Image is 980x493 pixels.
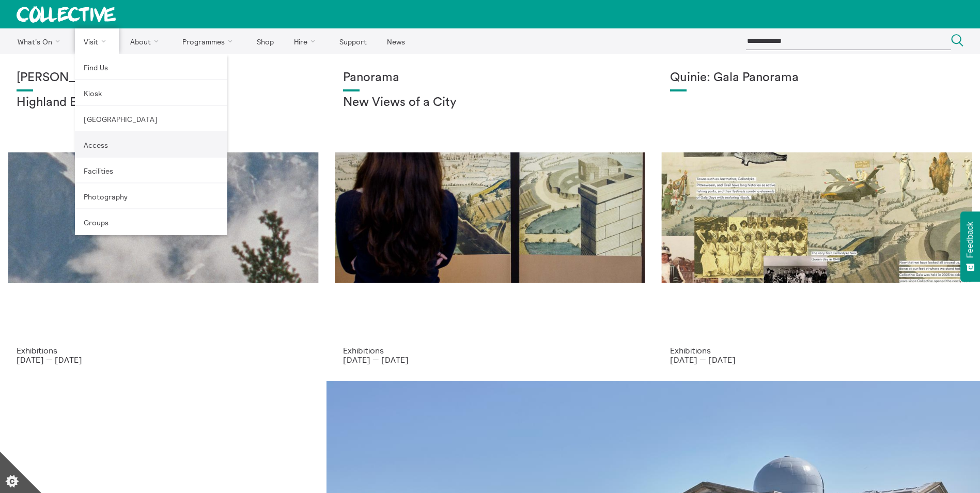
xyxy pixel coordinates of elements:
[174,28,246,54] a: Programmes
[378,28,414,54] a: News
[285,28,329,54] a: Hire
[75,28,119,54] a: Visit
[670,346,963,355] p: Exhibitions
[670,71,963,85] h1: Quinie: Gala Panorama
[960,211,980,282] button: Feedback - Show survey
[17,355,310,364] p: [DATE] — [DATE]
[8,28,73,54] a: What's On
[17,346,310,355] p: Exhibitions
[75,183,227,209] a: Photography
[75,80,227,106] a: Kiosk
[75,209,227,235] a: Groups
[75,158,227,183] a: Facilities
[343,346,636,355] p: Exhibitions
[17,96,310,110] h2: Highland Embassy
[121,28,172,54] a: About
[670,355,963,364] p: [DATE] — [DATE]
[343,96,636,110] h2: New Views of a City
[75,106,227,132] a: [GEOGRAPHIC_DATA]
[75,54,227,80] a: Find Us
[343,355,636,364] p: [DATE] — [DATE]
[330,28,376,54] a: Support
[966,222,975,258] span: Feedback
[326,54,653,381] a: Collective Panorama June 2025 small file 8 Panorama New Views of a City Exhibitions [DATE] — [DATE]
[17,71,310,85] h1: [PERSON_NAME]
[343,71,636,85] h1: Panorama
[654,54,980,381] a: Josie Vallely Quinie: Gala Panorama Exhibitions [DATE] — [DATE]
[247,28,283,54] a: Shop
[75,132,227,158] a: Access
